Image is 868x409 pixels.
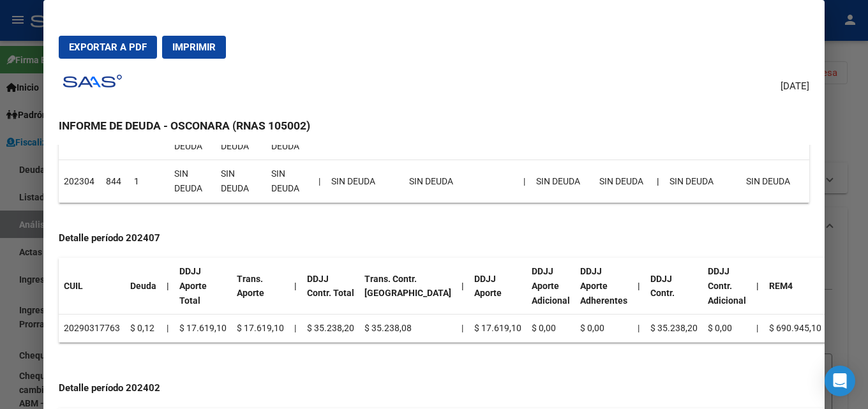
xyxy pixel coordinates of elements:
th: Deuda [125,258,161,315]
td: SIN DEUDA [216,160,267,203]
th: Trans. Aporte [232,258,289,315]
td: $ 17.619,10 [232,315,289,343]
td: 1 [129,160,169,203]
th: | [652,160,664,203]
th: DDJJ Contr. [645,258,703,315]
td: | [518,160,531,203]
td: $ 35.238,20 [302,315,359,343]
td: | [161,315,174,343]
th: DDJJ Contr. Total [302,258,359,315]
th: DDJJ Aporte Adherentes [575,258,632,315]
td: $ 0,00 [703,315,751,343]
button: Exportar a PDF [59,36,157,59]
div: Open Intercom Messenger [825,366,855,396]
th: | [289,258,302,315]
td: SIN DEUDA [169,160,216,203]
th: Trans. Contr. [GEOGRAPHIC_DATA] [359,258,456,315]
td: SIN DEUDA [741,160,809,203]
td: $ 17.619,10 [469,315,527,343]
td: $ 17.619,10 [174,315,232,343]
th: DDJJ Aporte Total [174,258,232,315]
span: [DATE] [781,79,809,94]
th: CUIL [59,258,125,315]
td: $ 690.945,10 [764,315,827,343]
th: DDJJ Aporte Adicional [527,258,575,315]
button: Imprimir [162,36,226,59]
td: $ 35.238,20 [645,315,703,343]
td: SIN DEUDA [594,160,652,203]
th: REM4 [764,258,827,315]
td: SIN DEUDA [326,160,403,203]
td: | [632,315,645,343]
td: $ 0,00 [575,315,632,343]
td: SIN DEUDA [266,160,313,203]
td: SIN DEUDA [664,160,741,203]
h4: Detalle período 202402 [59,381,809,396]
th: DDJJ Aporte [469,258,527,315]
th: | [632,258,645,315]
th: DDJJ Contr. Adicional [703,258,751,315]
td: 844 [101,160,129,203]
td: $ 35.238,08 [359,315,456,343]
td: SIN DEUDA [531,160,595,203]
th: | [751,258,764,315]
th: | [456,258,469,315]
span: Imprimir [172,41,216,53]
td: | [456,315,469,343]
td: 202304 [59,160,101,203]
td: 20290317763 [59,315,125,343]
th: | [161,258,174,315]
td: $ 0,00 [527,315,575,343]
td: | [313,160,326,203]
h4: Detalle período 202407 [59,231,809,246]
td: SIN DEUDA [404,160,518,203]
td: | [289,315,302,343]
td: $ 0,12 [125,315,161,343]
span: Exportar a PDF [69,41,147,53]
td: | [751,315,764,343]
h3: INFORME DE DEUDA - OSCONARA (RNAS 105002) [59,117,809,134]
